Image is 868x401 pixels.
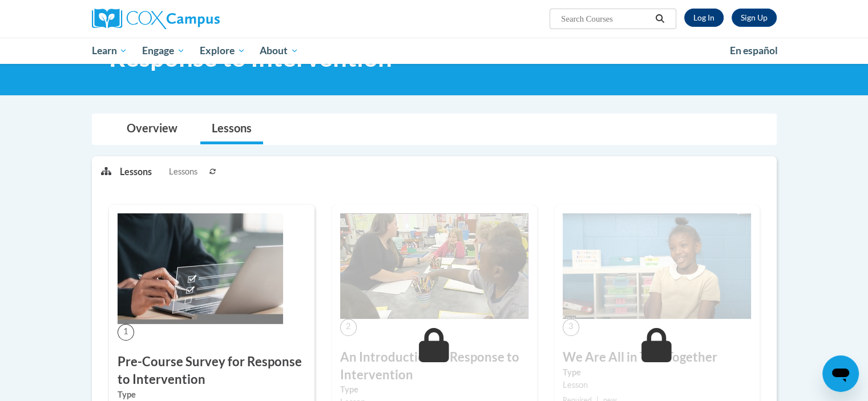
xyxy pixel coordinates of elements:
[563,366,751,379] label: Type
[118,388,306,401] label: Type
[340,319,357,335] span: 2
[142,44,185,58] span: Engage
[822,355,859,392] iframe: Button to launch messaging window
[200,114,263,144] a: Lessons
[91,44,127,58] span: Learn
[560,12,651,26] input: Search Courses
[120,165,152,178] p: Lessons
[118,324,134,341] span: 1
[200,44,245,58] span: Explore
[115,114,189,144] a: Overview
[75,38,794,64] div: Main menu
[118,213,283,324] img: Course Image
[118,353,306,388] h3: Pre-Course Survey for Response to Intervention
[730,44,778,56] span: En español
[684,9,724,27] a: Log In
[722,39,785,63] a: En español
[732,9,777,27] a: Register
[260,44,298,58] span: About
[192,38,253,64] a: Explore
[563,319,579,335] span: 3
[651,12,668,26] button: Search
[84,38,135,64] a: Learn
[340,349,528,384] h3: An Introduction to Response to Intervention
[563,379,751,391] div: Lesson
[340,213,528,319] img: Course Image
[252,38,306,64] a: About
[563,349,751,366] h3: We Are All in This Together
[135,38,192,64] a: Engage
[92,9,220,29] img: Cox Campus
[563,213,751,319] img: Course Image
[340,383,528,396] label: Type
[92,9,309,29] a: Cox Campus
[169,165,197,178] span: Lessons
